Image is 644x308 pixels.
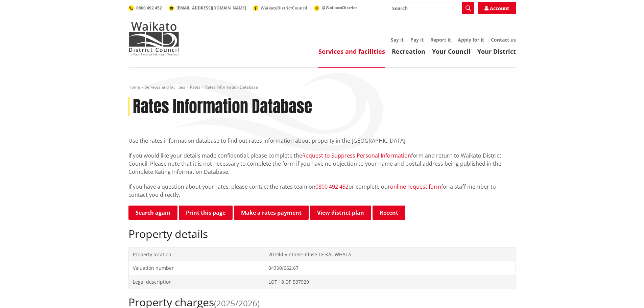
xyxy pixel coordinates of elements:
a: Recreation [392,47,425,55]
td: 04390/662.67 [264,261,516,275]
button: Recent [373,206,405,220]
a: Report it [430,37,451,43]
td: LOT 18 DP 507929 [264,275,516,289]
a: online request form [390,183,441,190]
button: Print this page [179,206,233,220]
a: View district plan [310,206,371,220]
h2: Property details [128,228,516,240]
a: Contact us [491,37,516,43]
a: WaikatoDistrictCouncil [253,5,307,11]
a: Apply for it [458,37,484,43]
a: Say it [391,37,404,43]
a: 0800 492 452 [128,5,162,11]
h1: Rates Information Database [133,97,312,117]
a: [EMAIL_ADDRESS][DOMAIN_NAME] [169,5,246,11]
a: Request to Suppress Personal Information [302,152,411,159]
nav: breadcrumb [128,85,516,90]
a: @WaikatoDistrict [314,5,357,10]
a: Rates [190,84,200,90]
span: Rates Information Database [205,84,258,90]
p: If you would like your details made confidential, please complete the form and return to Waikato ... [128,151,516,176]
td: Valuation number [128,261,264,275]
a: Your District [477,47,516,55]
td: Legal description [128,275,264,289]
a: Your Council [432,47,471,55]
a: Pay it [410,37,424,43]
td: 20 Old Vintners Close TE KAUWHATA [264,247,516,261]
span: WaikatoDistrictCouncil [261,5,307,11]
a: Search again [128,206,177,220]
p: If you have a question about your rates, please contact the rates team on or complete our for a s... [128,183,516,199]
a: Services and facilities [318,47,385,55]
td: Property location [128,247,264,261]
span: 0800 492 452 [136,5,162,11]
img: Waikato District Council - Te Kaunihera aa Takiwaa o Waikato [128,22,179,55]
a: Services and facilities [145,84,185,90]
p: Use the rates information database to find out rates information about property in the [GEOGRAPHI... [128,137,516,145]
input: Search input [388,2,474,14]
a: Account [478,2,516,14]
span: [EMAIL_ADDRESS][DOMAIN_NAME] [176,5,246,11]
a: Make a rates payment [234,206,309,220]
a: 0800 492 452 [315,183,349,190]
span: @WaikatoDistrict [322,5,357,10]
a: Home [128,84,140,90]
